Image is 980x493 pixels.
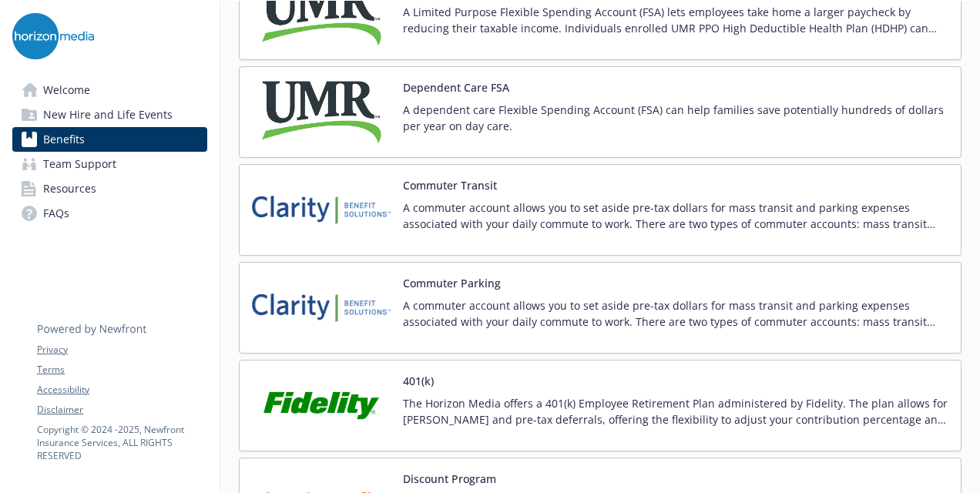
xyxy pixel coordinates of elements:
[37,363,206,377] a: Terms
[12,127,207,152] a: Benefits
[403,471,496,487] button: Discount Program
[12,176,207,201] a: Resources
[12,201,207,226] a: FAQs
[43,127,85,152] span: Benefits
[37,423,206,462] p: Copyright © 2024 - 2025 , Newfront Insurance Services, ALL RIGHTS RESERVED
[12,102,207,127] a: New Hire and Life Events
[252,177,391,243] img: Clarity Benefit Solutions carrier logo
[252,373,391,438] img: Fidelity Investments carrier logo
[12,152,207,176] a: Team Support
[43,201,69,226] span: FAQs
[43,78,90,102] span: Welcome
[43,176,96,201] span: Resources
[403,275,501,291] button: Commuter Parking
[37,383,206,397] a: Accessibility
[37,403,206,417] a: Disclaimer
[37,343,206,357] a: Privacy
[403,4,948,36] p: A Limited Purpose Flexible Spending Account (FSA) lets employees take home a larger paycheck by r...
[403,177,497,193] button: Commuter Transit
[403,373,434,389] button: 401(k)
[403,102,948,134] p: A dependent care Flexible Spending Account (FSA) can help families save potentially hundreds of d...
[43,102,173,127] span: New Hire and Life Events
[403,200,948,232] p: A commuter account allows you to set aside pre-tax dollars for mass transit and parking expenses ...
[403,297,948,330] p: A commuter account allows you to set aside pre-tax dollars for mass transit and parking expenses ...
[252,275,391,340] img: Clarity Benefit Solutions carrier logo
[403,395,948,428] p: The Horizon Media offers a 401(k) Employee Retirement Plan administered by Fidelity. The plan all...
[12,78,207,102] a: Welcome
[252,79,391,145] img: UMR carrier logo
[43,152,116,176] span: Team Support
[403,79,509,96] button: Dependent Care FSA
